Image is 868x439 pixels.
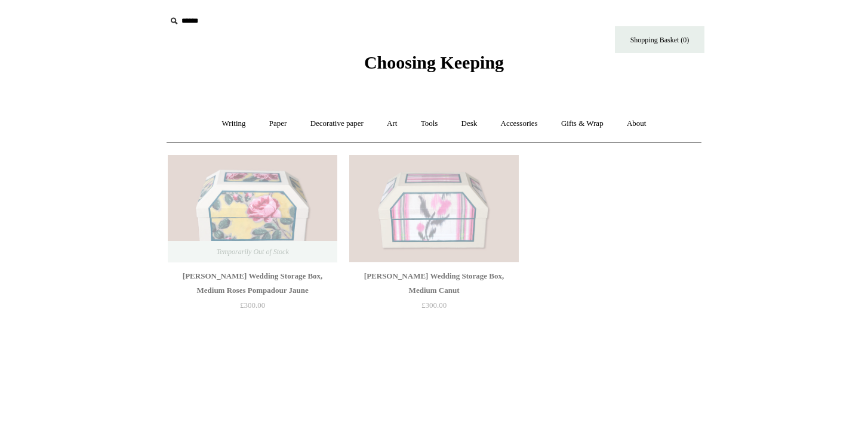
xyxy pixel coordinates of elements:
[349,155,519,262] img: Antoinette Poisson Wedding Storage Box, Medium Canut
[211,108,257,140] a: Writing
[550,108,614,140] a: Gifts & Wrap
[616,108,657,140] a: About
[451,108,488,140] a: Desk
[364,62,504,70] a: Choosing Keeping
[168,155,337,262] a: Antoinette Poisson Wedding Storage Box, Medium Roses Pompadour Jaune Antoinette Poisson Wedding S...
[410,108,449,140] a: Tools
[168,155,337,262] img: Antoinette Poisson Wedding Storage Box, Medium Roses Pompadour Jaune
[364,52,504,72] span: Choosing Keeping
[349,269,519,318] a: [PERSON_NAME] Wedding Storage Box, Medium Canut £300.00
[349,155,519,262] a: Antoinette Poisson Wedding Storage Box, Medium Canut Antoinette Poisson Wedding Storage Box, Medi...
[204,241,300,262] span: Temporarily Out of Stock
[421,301,447,310] span: £300.00
[352,269,516,298] div: [PERSON_NAME] Wedding Storage Box, Medium Canut
[168,269,337,318] a: [PERSON_NAME] Wedding Storage Box, Medium Roses Pompadour Jaune £300.00
[490,108,549,140] a: Accessories
[376,108,408,140] a: Art
[171,269,334,298] div: [PERSON_NAME] Wedding Storage Box, Medium Roses Pompadour Jaune
[615,26,704,53] a: Shopping Basket (0)
[240,301,265,310] span: £300.00
[258,108,298,140] a: Paper
[300,108,374,140] a: Decorative paper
